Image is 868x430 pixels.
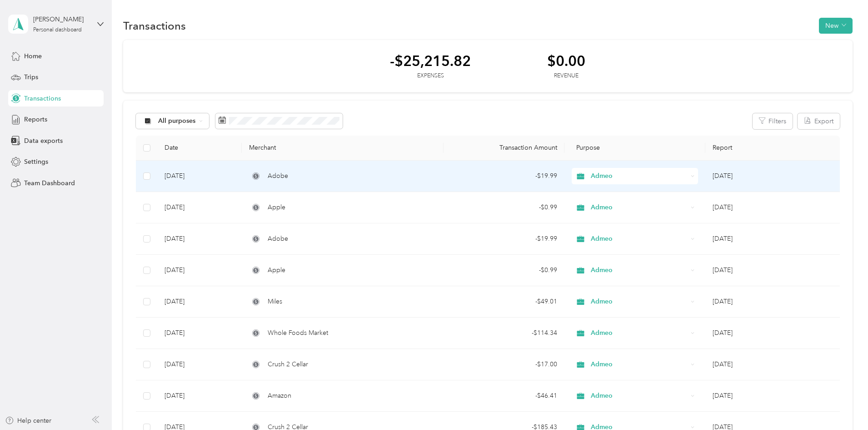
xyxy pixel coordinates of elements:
div: - $17.00 [451,359,557,369]
td: [DATE] [157,349,242,380]
div: -$25,215.82 [390,53,471,69]
td: [DATE] [157,286,242,318]
td: [DATE] [157,255,242,286]
td: Sep 2025 [705,192,840,223]
div: [PERSON_NAME] [33,15,90,24]
button: New [819,18,853,34]
td: Aug 2025 [705,223,840,255]
span: Trips [24,72,38,82]
button: Filters [753,113,793,129]
span: Apple [268,265,285,275]
span: Amazon [268,391,291,401]
span: Admeo [591,171,688,181]
div: Expenses [390,72,471,80]
span: Home [24,51,42,61]
span: Miles [268,297,282,307]
span: Admeo [591,391,688,401]
div: - $49.01 [451,297,557,307]
td: Aug 2025 [705,349,840,380]
span: Admeo [591,202,688,212]
h1: Transactions [123,21,186,30]
span: Admeo [591,328,688,338]
td: [DATE] [157,161,242,192]
span: Crush 2 Cellar [268,359,308,369]
span: Whole Foods Market [268,328,328,338]
span: Adobe [268,171,288,181]
div: - $46.41 [451,391,557,401]
th: Date [157,136,242,161]
th: Merchant [242,136,443,161]
span: Settings [24,157,48,167]
span: All purposes [158,118,196,124]
div: - $114.34 [451,328,557,338]
button: Export [798,113,840,129]
td: [DATE] [157,318,242,349]
span: Transactions [24,94,61,103]
span: Data exports [24,136,63,146]
td: Aug 2025 [705,318,840,349]
div: - $0.99 [451,202,557,212]
th: Report [705,136,840,161]
div: - $19.99 [451,234,557,244]
span: Admeo [591,234,688,244]
th: Transaction Amount [444,136,564,161]
div: Personal dashboard [33,27,82,33]
span: Adobe [268,234,288,244]
span: Reports [24,115,47,124]
td: Aug 2025 [705,286,840,318]
td: Aug 2025 [705,380,840,412]
td: Aug 2025 [705,255,840,286]
div: - $0.99 [451,265,557,275]
span: Team Dashboard [24,178,75,188]
td: Sep 2025 [705,161,840,192]
div: $0.00 [547,53,585,69]
button: Help center [5,416,51,425]
iframe: Everlance-gr Chat Button Frame [817,379,868,430]
span: Admeo [591,297,688,307]
td: [DATE] [157,192,242,223]
td: [DATE] [157,223,242,255]
span: Apple [268,202,285,212]
span: Purpose [572,144,600,152]
div: - $19.99 [451,171,557,181]
span: Admeo [591,359,688,369]
div: Revenue [547,72,585,80]
span: Admeo [591,265,688,275]
td: [DATE] [157,380,242,412]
